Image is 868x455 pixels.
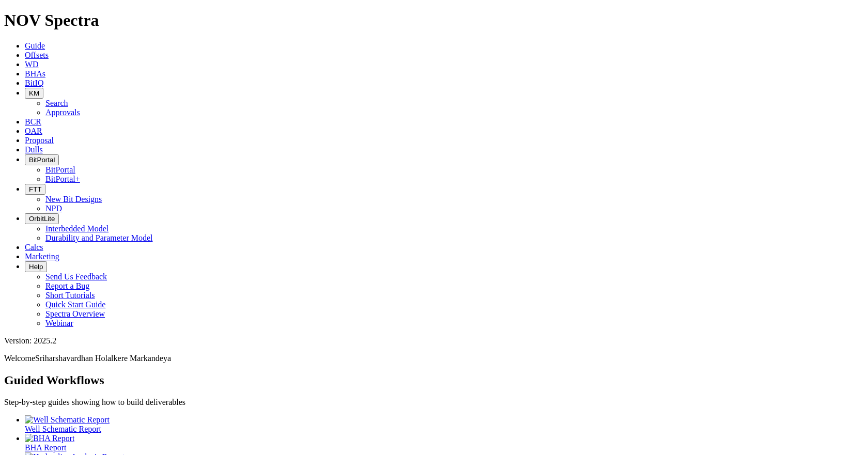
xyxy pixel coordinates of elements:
[25,261,47,272] button: Help
[45,281,89,290] a: Report a Bug
[4,336,864,346] div: Version: 2025.2
[45,224,109,233] a: Interbedded Model
[29,215,55,223] span: OrbitLite
[25,79,43,87] a: BitIQ
[25,425,101,433] span: Well Schematic Report
[4,354,864,363] p: Welcome
[25,69,45,78] a: BHAs
[25,184,45,195] button: FTT
[29,156,55,164] span: BitPortal
[4,398,864,407] p: Step-by-step guides showing how to build deliverables
[25,127,42,135] a: OAR
[25,415,864,433] a: Well Schematic Report Well Schematic Report
[25,51,49,59] a: Offsets
[25,213,59,224] button: OrbitLite
[25,243,43,252] a: Calcs
[35,354,171,363] span: Sriharshavardhan Holalkere Markandeya
[25,434,864,452] a: BHA Report BHA Report
[45,272,107,281] a: Send Us Feedback
[4,373,864,387] h2: Guided Workflows
[29,185,41,193] span: FTT
[25,117,41,126] a: BCR
[4,11,864,30] h1: NOV Spectra
[45,291,95,300] a: Short Tutorials
[25,88,43,99] button: KM
[45,233,153,242] a: Durability and Parameter Model
[25,252,59,261] a: Marketing
[25,434,74,443] img: BHA Report
[45,175,80,183] a: BitPortal+
[25,136,54,145] a: Proposal
[45,309,105,318] a: Spectra Overview
[45,108,80,117] a: Approvals
[25,415,110,425] img: Well Schematic Report
[45,300,105,309] a: Quick Start Guide
[25,443,66,452] span: BHA Report
[45,99,68,107] a: Search
[25,154,59,165] button: BitPortal
[25,145,43,154] a: Dulls
[29,263,43,271] span: Help
[45,195,102,203] a: New Bit Designs
[25,60,39,69] a: WD
[25,41,45,50] a: Guide
[45,165,75,174] a: BitPortal
[45,204,62,213] a: NPD
[45,319,73,327] a: Webinar
[29,89,39,97] span: KM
